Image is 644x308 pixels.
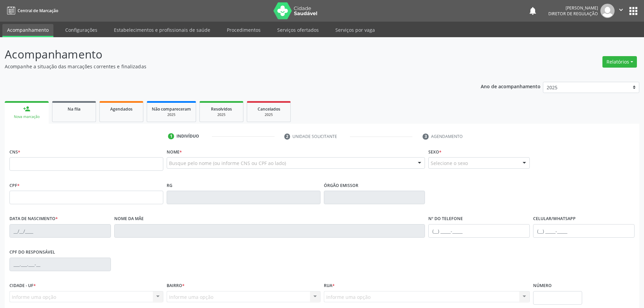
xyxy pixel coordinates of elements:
[176,133,199,139] div: Indivíduo
[5,63,449,70] p: Acompanhe a situação das marcações correntes e finalizadas
[615,4,627,18] button: 
[169,160,286,167] span: Busque pelo nome (ou informe CNS ou CPF ao lado)
[9,147,20,157] label: CNS
[272,24,324,36] a: Serviços ofertados
[167,281,185,291] label: Bairro
[428,224,530,238] input: (__) _____-_____
[331,24,380,36] a: Serviços por vaga
[533,214,576,224] label: Celular/WhatsApp
[5,5,58,16] a: Central de Marcação
[617,6,625,14] i: 
[602,56,637,68] button: Relatórios
[9,114,44,119] div: Nova marcação
[152,106,191,112] span: Não compareceram
[258,106,280,112] span: Cancelados
[9,258,111,271] input: ___.___.___-__
[222,24,265,36] a: Procedimentos
[324,180,358,191] label: Órgão emissor
[252,112,286,117] div: 2025
[109,24,215,36] a: Estabelecimentos e profissionais de saúde
[9,247,55,258] label: CPF do responsável
[167,180,172,191] label: RG
[428,214,463,224] label: Nº do Telefone
[428,147,442,157] label: Sexo
[68,106,80,112] span: Na fila
[114,214,144,224] label: Nome da mãe
[5,46,449,63] p: Acompanhamento
[211,106,232,112] span: Resolvidos
[18,8,58,14] span: Central de Marcação
[600,4,615,18] img: img
[481,82,541,90] p: Ano de acompanhamento
[627,5,639,17] button: apps
[110,106,133,112] span: Agendados
[167,147,182,157] label: Nome
[9,224,111,238] input: __/__/____
[324,281,335,291] label: Rua
[548,11,598,17] span: Diretor de regulação
[205,112,238,117] div: 2025
[61,24,102,36] a: Configurações
[152,112,191,117] div: 2025
[431,160,468,167] span: Selecione o sexo
[23,105,30,113] div: person_add
[548,5,598,11] div: [PERSON_NAME]
[528,6,538,16] button: notifications
[168,133,174,139] div: 1
[9,180,20,191] label: CPF
[2,24,53,37] a: Acompanhamento
[533,224,635,238] input: (__) _____-_____
[533,281,552,291] label: Número
[9,214,58,224] label: Data de nascimento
